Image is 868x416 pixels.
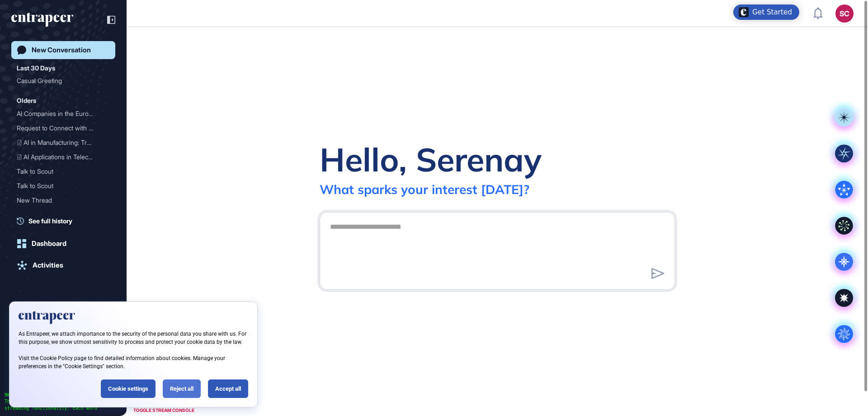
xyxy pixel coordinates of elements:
div: Talk to Scout [17,179,103,193]
span: See full history [28,216,72,226]
div: Casual Greeting [17,74,103,88]
div: New Conversation [32,46,91,54]
div: Open Get Started checklist [733,5,799,20]
div: AI Companies in the Europ... [17,106,103,121]
img: launcher-image-alternative-text [739,7,749,17]
div: Activities [33,261,63,269]
div: New Thread [17,193,103,208]
div: AI Applications in Telecommunications: A Comprehensive Scouting Report [17,150,110,164]
div: AI Companies in the European Finance Industry [17,106,110,121]
a: New Conversation [11,41,115,59]
div: Get Started [752,8,792,17]
div: entrapeer-logo [11,13,73,27]
div: Dashboard [32,240,66,248]
button: SC [835,5,854,23]
div: Recent Use Cases of Gold in the Financial Landscape [17,208,110,222]
div: AI in Manufacturing: Transforming Processes and Enhancing Efficiency [17,135,110,150]
div: Talk to Scout [17,179,110,193]
div: AI Applications in Teleco... [17,150,103,164]
div: Hello, Serenay [320,139,542,180]
div: Request to Connect with Tracy [17,121,110,135]
a: See full history [17,216,115,226]
div: TOGGLE STREAM CONSOLE [131,405,197,416]
div: What sparks your interest [DATE]? [320,181,529,197]
div: AI in Manufacturing: Tran... [17,135,103,150]
div: Last 30 Days [17,63,55,74]
div: Talk to Scout [17,164,110,179]
a: Dashboard [11,235,115,253]
div: Recent Use Cases of Gold ... [17,208,103,222]
a: Activities [11,256,115,274]
div: Olders [17,95,36,106]
div: Casual Greeting [17,74,110,88]
div: Talk to Scout [17,164,103,179]
div: New Thread [17,193,110,208]
div: Request to Connect with T... [17,121,103,135]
